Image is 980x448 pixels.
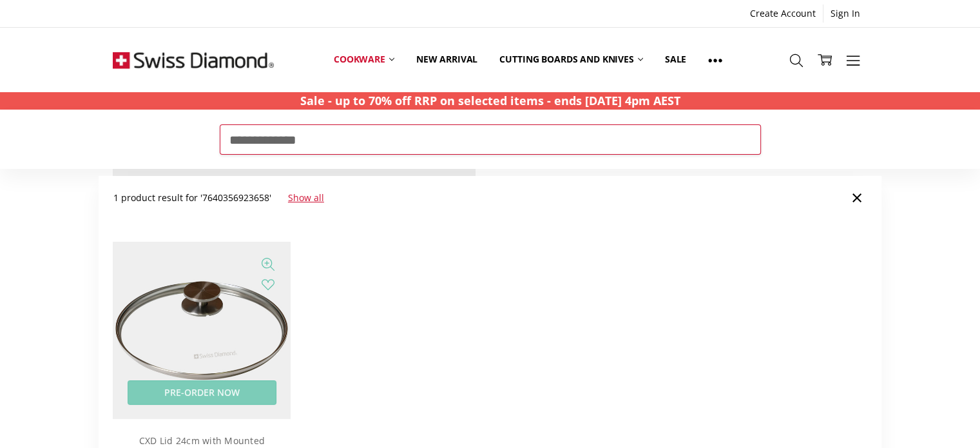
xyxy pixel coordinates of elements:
[823,5,867,23] a: Sign In
[300,93,680,108] strong: Sale - up to 70% off RRP on selected items - ends [DATE] 4pm AEST
[405,31,488,88] a: New arrival
[323,31,405,88] a: Cookware
[697,31,733,89] a: Show All
[847,187,867,208] a: Close
[288,191,324,204] a: Show all
[654,31,697,88] a: Sale
[743,5,823,23] a: Create Account
[851,183,863,211] span: ×
[113,242,291,420] img: CXD Lid 24cm with Mounted Knob
[488,31,654,88] a: Cutting boards and knives
[113,28,274,92] img: Free Shipping On Every Order
[128,380,276,405] a: Pre-Order Now
[113,191,271,204] span: 1 product result for '7640356923658'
